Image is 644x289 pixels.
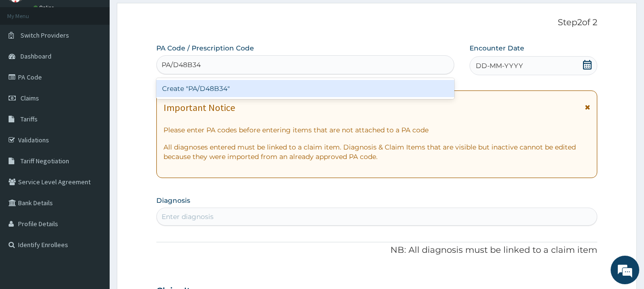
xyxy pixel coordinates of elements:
[20,52,51,60] span: Dashboard
[164,125,591,135] p: Please enter PA codes before entering items that are not attached to a PA code
[156,18,598,28] p: Step 2 of 2
[470,43,524,53] label: Encounter Date
[156,80,455,97] div: Create "PA/D48B34"
[20,157,69,165] span: Tariff Negotiation
[20,94,39,102] span: Claims
[156,196,190,205] label: Diagnosis
[50,53,160,66] div: Chat with us now
[20,115,38,123] span: Tariffs
[156,244,598,257] p: NB: All diagnosis must be linked to a claim item
[164,102,235,113] h1: Important Notice
[162,212,214,221] div: Enter diagnosis
[156,43,254,53] label: PA Code / Prescription Code
[476,61,523,70] span: DD-MM-YYYY
[156,5,179,28] div: Minimize live chat window
[55,85,132,181] span: We're online!
[5,190,182,223] textarea: Type your message and hit 'Enter'
[164,142,591,161] p: All diagnoses entered must be linked to a claim item. Diagnosis & Claim Items that are visible bu...
[20,31,69,40] span: Switch Providers
[33,4,56,11] a: Online
[18,48,39,71] img: d_794563401_company_1708531726252_794563401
